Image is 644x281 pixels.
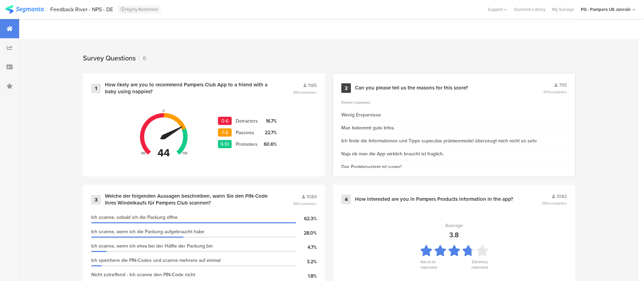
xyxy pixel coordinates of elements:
[296,244,317,251] div: 4.7%
[91,257,220,264] span: Ich speichere die PIN-Codes und scanne mehrere auf einmal
[510,6,549,13] a: Question Library
[341,124,395,131] div: Man bekommt gute Infos.
[296,215,317,222] div: 62.3%
[296,229,317,237] div: 28.0%
[341,137,537,144] div: Ich finde die Informationen und Tipps super,das prämienmodel überzeugt mich nicht so sehr
[118,5,161,14] div: Highly Restricted
[91,228,204,235] span: Ich scanne, wenn ich die Packung aufgebraucht habe
[163,109,164,113] div: 0
[91,242,213,250] span: Ich scanne, wenn ich etwa bei der Hälfte der Packung bin
[5,5,44,14] img: segmanta logo
[306,193,317,200] span: 1084
[293,201,317,206] span: 98%
[46,5,47,13] div: |
[341,150,444,157] div: Naja ob man die App wirklich braucht ist fraglich.
[355,196,513,203] div: How interested are you in Pampers Products information in the app?
[83,53,136,63] div: Survey Questions
[296,272,317,280] div: 1.8%
[581,6,631,13] div: PG - Pampers US Janrain
[50,6,113,13] div: Feedback River - NPS - DE
[550,201,567,206] span: completion
[300,90,317,95] span: completion
[105,193,276,206] div: Welche der folgenden Aussagen beschreiben, wann Sie den PIN-Code Ihres Windelkaufs für Pampers Cl...
[449,230,459,240] div: 3.8
[263,129,277,136] div: 22.7%
[218,140,232,148] div: 9-10
[139,54,146,62] div: 6
[157,145,170,160] div: 44
[488,4,507,15] div: Support
[467,259,488,269] div: Extremely interested
[296,258,317,265] div: 3.2%
[341,111,381,118] div: Wenig Ersparnisse
[542,201,567,206] span: 100%
[341,195,351,204] div: 4
[559,82,567,89] span: 793
[263,117,277,125] div: 16.7%
[341,163,401,170] div: Das Punktesystem ist super!
[236,117,263,125] div: Detractors
[91,214,178,221] span: Ich scanne, sobald ich die Packung öffne
[355,85,468,92] div: Can you please tell us the reasons for this score?
[544,89,567,95] span: 67%
[236,141,263,148] div: Promoters
[218,128,232,137] div: 7-8
[91,84,101,93] div: 1
[218,117,232,125] div: 0-6
[421,259,441,269] div: Not at all interested
[557,193,567,200] span: 1082
[549,6,577,13] a: My Surveys
[236,129,263,136] div: Passives
[91,195,101,205] div: 3
[263,141,277,148] div: 60.6%
[293,90,317,95] span: 96%
[105,82,276,95] div: How likely are you to recommend Pampers Club App to a friend with a baby using nappies?
[182,151,187,156] div: 100
[300,201,317,206] span: completion
[341,83,351,93] div: 2
[91,271,195,278] span: Nicht zutreffend - Ich scanne den PIN-Code nicht
[308,82,317,89] span: 1185
[341,100,567,105] div: Recent responses
[140,151,146,156] div: -100
[445,222,463,229] div: Average
[550,89,567,95] span: completion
